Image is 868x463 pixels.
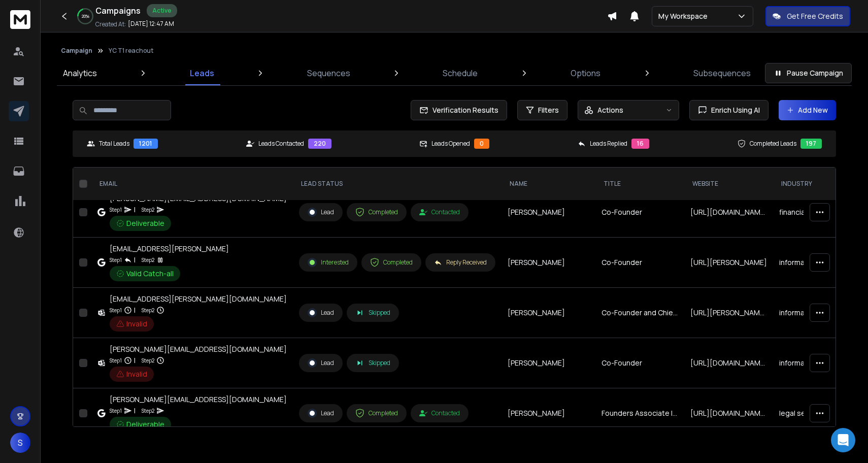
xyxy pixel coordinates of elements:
[707,105,760,115] span: Enrich Using AI
[684,288,773,338] td: [URL][PERSON_NAME][DOMAIN_NAME]
[258,140,304,148] p: Leads Contacted
[95,5,141,17] h1: Campaigns
[110,394,287,405] div: [PERSON_NAME][EMAIL_ADDRESS][DOMAIN_NAME]
[428,105,498,115] span: Verification Results
[110,294,287,304] div: [EMAIL_ADDRESS][PERSON_NAME][DOMAIN_NAME]
[110,205,122,215] p: Step 1
[779,100,836,120] button: Add New
[126,319,147,329] span: Invalid
[831,428,855,452] div: Open Intercom Messenger
[773,388,862,439] td: legal services
[134,406,136,416] p: |
[773,238,862,288] td: information technology & services
[765,6,850,26] button: Get Free Credits
[773,338,862,388] td: information technology & services
[502,238,595,288] td: [PERSON_NAME]
[658,11,712,21] p: My Workspace
[126,269,174,279] span: Valid Catch-all
[91,168,293,201] th: EMAIL
[110,244,229,254] div: [EMAIL_ADDRESS][PERSON_NAME]
[595,388,684,439] td: Founders Associate | Working Student
[126,218,164,228] span: Deliverable
[631,139,649,149] div: 16
[687,61,757,85] a: Subsequences
[63,67,97,79] p: Analytics
[595,338,684,388] td: Co-Founder
[134,355,136,366] p: |
[110,344,287,354] div: [PERSON_NAME][EMAIL_ADDRESS][DOMAIN_NAME]
[142,255,154,265] p: Step 2
[370,258,413,267] div: Completed
[437,61,484,85] a: Schedule
[355,308,390,317] div: Skipped
[293,168,502,201] th: LEAD STATUS
[787,11,843,21] p: Get Free Credits
[355,208,398,217] div: Completed
[502,338,595,388] td: [PERSON_NAME]
[110,406,122,416] p: Step 1
[502,187,595,238] td: [PERSON_NAME]
[308,308,334,317] div: Lead
[184,61,220,85] a: Leads
[595,238,684,288] td: Co-Founder
[110,305,122,315] p: Step 1
[99,140,129,148] p: Total Leads
[126,419,164,429] span: Deliverable
[434,258,487,267] div: Reply Received
[110,255,122,265] p: Step 1
[10,433,30,453] button: S
[595,288,684,338] td: Co-Founder and Chief Operating Officer
[419,208,460,216] div: Contacted
[308,208,334,217] div: Lead
[82,13,89,19] p: 20 %
[765,63,852,83] button: Pause Campaign
[419,409,460,417] div: Contacted
[57,61,103,85] a: Analytics
[142,305,154,315] p: Step 2
[134,255,136,265] p: |
[474,139,489,149] div: 0
[684,187,773,238] td: [URL][DOMAIN_NAME]
[443,67,478,79] p: Schedule
[750,140,796,148] p: Completed Leads
[355,409,398,418] div: Completed
[95,20,126,28] p: Created At:
[595,187,684,238] td: Co-Founder
[684,168,773,201] th: website
[308,358,334,368] div: Lead
[689,100,769,120] button: Enrich Using AI
[773,168,862,201] th: industry
[355,358,390,368] div: Skipped
[142,355,154,366] p: Step 2
[110,355,122,366] p: Step 1
[538,105,559,115] span: Filters
[773,187,862,238] td: financial services
[590,140,627,148] p: Leads Replied
[431,140,470,148] p: Leads Opened
[308,409,334,418] div: Lead
[301,61,356,85] a: Sequences
[190,67,214,79] p: Leads
[134,205,136,215] p: |
[109,47,153,55] p: YC T1 reachout
[133,139,158,149] div: 1201
[684,388,773,439] td: [URL][DOMAIN_NAME]
[61,47,92,55] button: Campaign
[308,258,349,267] div: Interested
[142,205,154,215] p: Step 2
[517,100,567,120] button: Filters
[773,288,862,338] td: information technology & services
[142,406,154,416] p: Step 2
[147,4,177,17] div: Active
[308,139,331,149] div: 220
[571,67,600,79] p: Options
[502,288,595,338] td: [PERSON_NAME]
[502,168,595,201] th: NAME
[128,20,174,28] p: [DATE] 12:47 AM
[597,105,623,115] p: Actions
[595,168,684,201] th: title
[134,305,136,315] p: |
[126,369,147,379] span: Invalid
[411,100,507,120] button: Verification Results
